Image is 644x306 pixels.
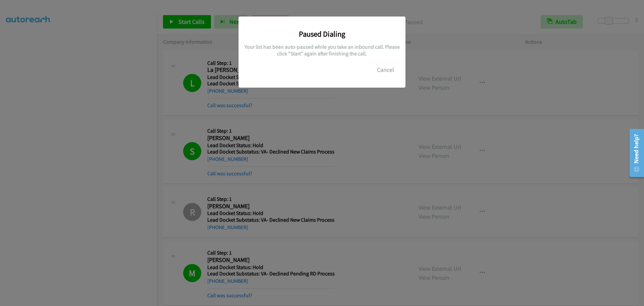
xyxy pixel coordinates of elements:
h5: Your list has been auto-paused while you take an inbound call. Please click "Start" again after f... [244,44,400,57]
iframe: Resource Center [625,126,644,180]
button: Cancel [371,63,400,77]
h3: Paused Dialing [244,29,400,39]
